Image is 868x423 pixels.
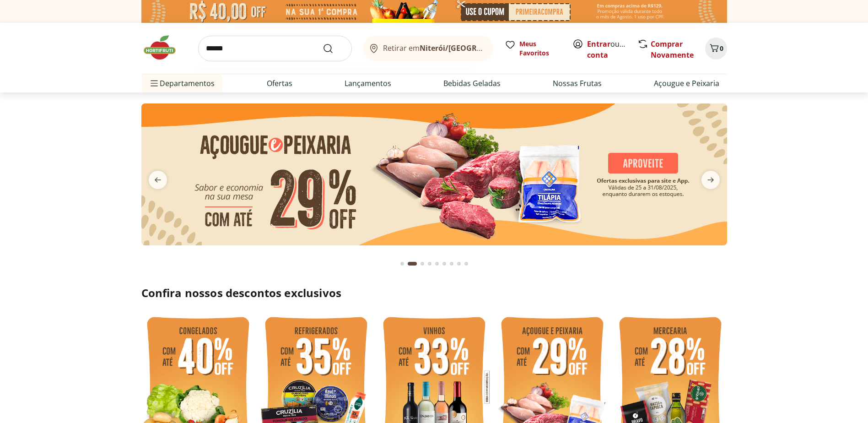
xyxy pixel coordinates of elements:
button: Menu [149,72,160,94]
button: Go to page 6 from fs-carousel [441,253,448,275]
span: 0 [720,44,723,53]
input: search [198,36,352,61]
button: Submit Search [323,43,345,54]
button: next [694,171,727,189]
button: Go to page 4 from fs-carousel [426,253,433,275]
button: Go to page 8 from fs-carousel [455,253,463,275]
a: Entrar [587,39,610,49]
h2: Confira nossos descontos exclusivos [141,286,727,300]
button: Go to page 7 from fs-carousel [448,253,455,275]
button: previous [141,171,174,189]
button: Go to page 1 from fs-carousel [399,253,406,275]
span: Retirar em [383,44,484,52]
a: Lançamentos [345,78,391,89]
span: ou [587,38,628,60]
a: Ofertas [267,78,292,89]
button: Go to page 3 from fs-carousel [419,253,426,275]
a: Nossas Frutas [553,78,602,89]
span: Meus Favoritos [519,39,561,58]
a: Comprar Novamente [651,39,694,60]
span: Departamentos [149,72,215,94]
a: Meus Favoritos [505,39,561,58]
button: Go to page 5 from fs-carousel [433,253,441,275]
img: açougue [141,103,727,245]
button: Retirar emNiterói/[GEOGRAPHIC_DATA] [363,36,494,61]
button: Carrinho [705,38,727,60]
button: Go to page 9 from fs-carousel [463,253,470,275]
a: Bebidas Geladas [443,78,501,89]
img: Hortifruti [141,34,187,61]
a: Açougue e Peixaria [654,78,719,89]
b: Niterói/[GEOGRAPHIC_DATA] [420,43,524,53]
a: Criar conta [587,39,637,60]
button: Current page from fs-carousel [406,253,419,275]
